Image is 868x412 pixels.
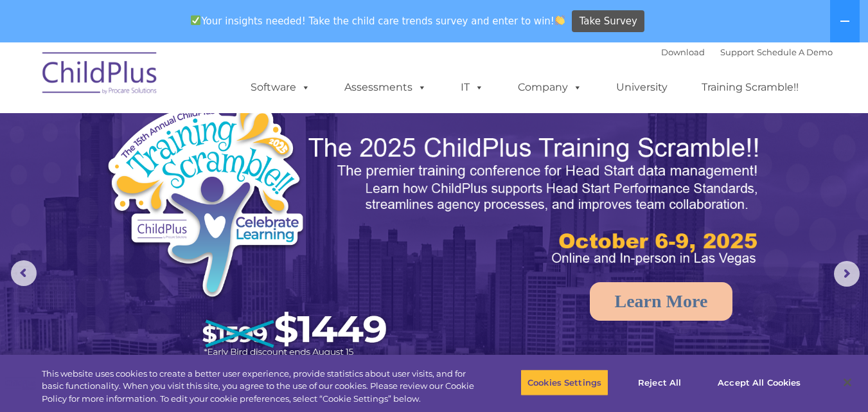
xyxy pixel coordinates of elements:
[661,47,705,57] a: Download
[186,8,571,33] span: Your insights needed! Take the child care trends survey and enter to win!
[689,75,811,100] a: Training Scramble!!
[711,369,808,396] button: Accept All Cookies
[580,10,637,33] span: Take Survey
[36,43,164,107] img: ChildPlus by Procare Solutions
[619,369,700,396] button: Reject All
[757,47,833,57] a: Schedule A Demo
[520,369,608,396] button: Cookies Settings
[332,75,439,100] a: Assessments
[603,75,680,100] a: University
[590,282,733,321] a: Learn More
[720,47,754,57] a: Support
[505,75,595,100] a: Company
[448,75,497,100] a: IT
[42,368,477,406] div: This website uses cookies to create a better user experience, provide statistics about user visit...
[555,15,565,25] img: 👏
[191,15,200,25] img: ✅
[572,10,644,33] a: Take Survey
[833,368,862,397] button: Close
[661,47,833,57] font: |
[238,75,323,100] a: Software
